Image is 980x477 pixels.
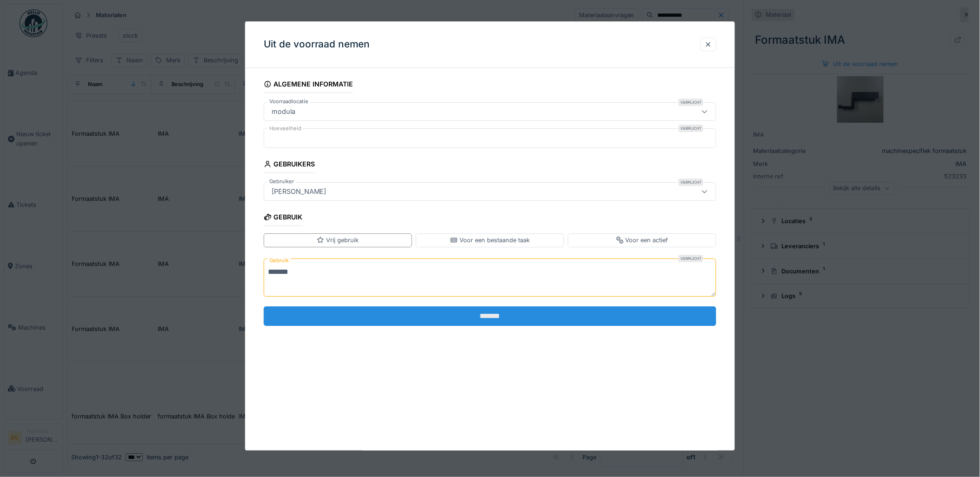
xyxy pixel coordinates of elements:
div: Vrij gebruik [317,236,359,245]
label: Voorraadlocatie [267,98,310,106]
div: Verplicht [679,255,703,262]
div: Algemene informatie [264,77,353,93]
div: Gebruik [264,210,303,226]
div: Voor een actief [616,236,668,245]
div: modula [268,106,299,117]
div: Verplicht [679,99,703,106]
label: Hoeveelheid [267,125,303,132]
div: [PERSON_NAME] [268,186,330,197]
div: Voor een bestaande taak [450,236,530,245]
div: Verplicht [679,125,703,132]
div: Verplicht [679,179,703,186]
div: Gebruikers [264,157,315,173]
label: Gebruiker [267,178,296,185]
label: Gebruik [267,255,291,266]
h3: Uit de voorraad nemen [264,39,370,50]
